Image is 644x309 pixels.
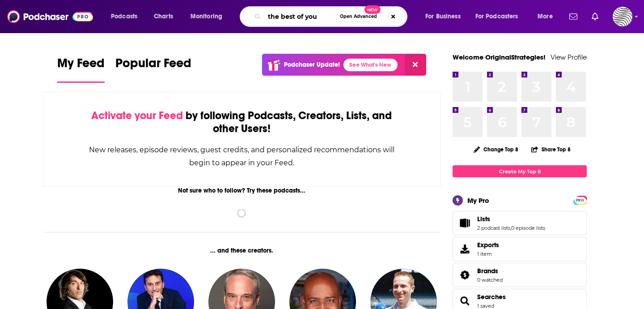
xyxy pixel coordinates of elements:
[184,9,234,24] button: open menu
[477,241,499,249] span: Exports
[419,9,472,24] button: open menu
[57,56,105,83] a: My Feed
[453,263,587,287] span: Brands
[477,251,499,257] span: 1 item
[284,61,340,69] p: Podchaser Update!
[456,269,474,281] a: Brands
[477,215,545,223] a: Lists
[7,8,93,25] img: Podchaser - Follow, Share and Rate Podcasts
[453,211,587,235] span: Lists
[154,10,173,23] span: Charts
[613,7,632,26] button: Show profile menu
[575,197,585,204] span: PRO
[343,59,398,71] a: See What's New
[340,14,377,19] span: Open Advanced
[477,267,503,275] a: Brands
[468,144,524,155] button: Change Top 8
[57,56,105,76] span: My Feed
[453,53,546,61] a: Welcome OriginalStrategies!
[477,303,494,309] a: 1 saved
[475,10,518,23] span: For Podcasters
[566,9,581,24] a: Show notifications dropdown
[425,10,461,23] span: For Business
[470,9,531,24] button: open menu
[88,143,395,169] div: New releases, episode reviews, guest credits, and personalized recommendations will begin to appe...
[531,9,564,24] button: open menu
[477,267,498,275] span: Brands
[111,10,137,23] span: Podcasts
[477,225,510,231] a: 2 podcast lists
[613,7,632,26] img: User Profile
[456,295,474,307] a: Searches
[538,10,553,23] span: More
[531,141,571,158] button: Share Top 8
[511,225,545,231] a: 0 episode lists
[456,217,474,229] a: Lists
[551,53,587,61] a: View Profile
[453,165,587,177] a: Create My Top 8
[613,7,632,26] span: Logged in as OriginalStrategies
[264,9,336,24] input: Search podcasts, credits, & more...
[364,5,381,14] span: New
[477,293,506,301] a: Searches
[575,197,585,203] a: PRO
[248,6,416,27] div: Search podcasts, credits, & more...
[467,196,489,205] div: My Pro
[191,10,222,23] span: Monitoring
[115,56,191,76] span: Popular Feed
[477,277,503,283] a: 0 watched
[91,109,183,122] span: Activate your Feed
[588,9,602,24] a: Show notifications dropdown
[115,56,191,83] a: Popular Feed
[43,247,441,254] div: ... and these creators.
[453,237,587,261] a: Exports
[510,225,511,231] span: ,
[88,109,395,135] div: by following Podcasts, Creators, Lists, and other Users!
[43,187,441,194] div: Not sure who to follow? Try these podcasts...
[148,9,178,24] a: Charts
[456,243,474,255] span: Exports
[336,11,381,22] button: Open AdvancedNew
[477,215,490,223] span: Lists
[105,9,149,24] button: open menu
